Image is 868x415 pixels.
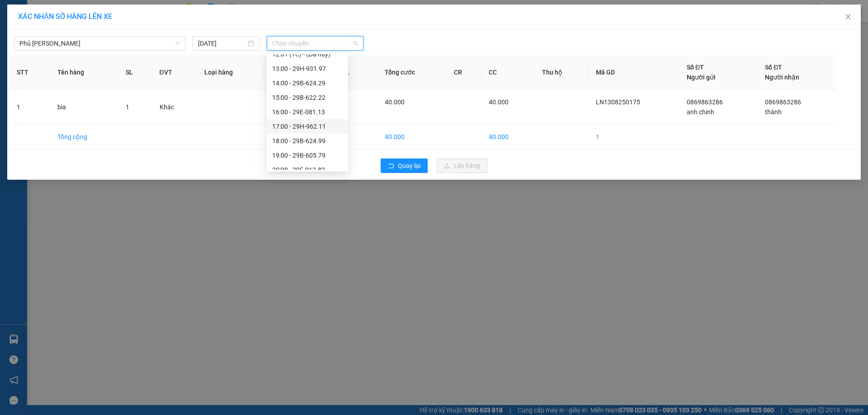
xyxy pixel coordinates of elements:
[835,5,861,30] button: Close
[687,74,716,81] span: Người gửi
[381,159,428,173] button: rollbackQuay lại
[765,98,801,106] span: 0869863286
[272,93,343,103] div: 15:00 - 29B-622.22
[596,98,640,106] span: LN1308250175
[319,55,377,90] th: Tổng SL
[398,161,420,171] span: Quay lại
[18,12,112,21] span: XÁC NHẬN SỐ HÀNG LÊN XE
[197,55,264,90] th: Loại hàng
[264,55,320,90] th: Ghi chú
[687,108,714,116] span: anh chinh
[765,64,782,71] span: Số ĐT
[152,90,197,125] td: Khác
[272,49,343,59] div: 12:01 (TC) - (Đã hủy)
[844,13,852,20] span: close
[535,55,589,90] th: Thu hộ
[272,121,343,131] div: 17:00 - 29H-962.11
[272,78,343,88] div: 14:00 - 29B-624.29
[272,165,343,175] div: 20:00 - 29F-012.82
[152,55,197,90] th: ĐVT
[126,103,129,111] span: 1
[589,125,679,149] td: 1
[765,108,782,116] span: thành
[377,55,447,90] th: Tổng cước
[50,125,119,149] td: Tổng cộng
[765,74,799,81] span: Người nhận
[272,107,343,117] div: 16:00 - 29E-081.13
[481,55,535,90] th: CC
[9,55,50,90] th: STT
[50,55,119,90] th: Tên hàng
[319,125,377,149] td: 1
[377,125,447,149] td: 40.000
[272,136,343,146] div: 18:00 - 29B-624.99
[272,150,343,160] div: 19:00 - 29B-605.79
[198,38,246,48] input: 13/08/2025
[272,64,343,74] div: 13:00 - 29H-931.97
[272,37,358,50] span: Chọn chuyến
[19,37,180,50] span: Phủ Lý - Ga
[687,98,723,106] span: 0869863286
[118,55,152,90] th: SL
[9,90,50,125] td: 1
[481,125,535,149] td: 40.000
[489,98,509,106] span: 40.000
[589,55,679,90] th: Mã GD
[447,55,481,90] th: CR
[687,64,704,71] span: Số ĐT
[50,90,119,125] td: bìa
[388,163,394,170] span: rollback
[385,98,405,106] span: 40.000
[437,159,487,173] button: uploadLên hàng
